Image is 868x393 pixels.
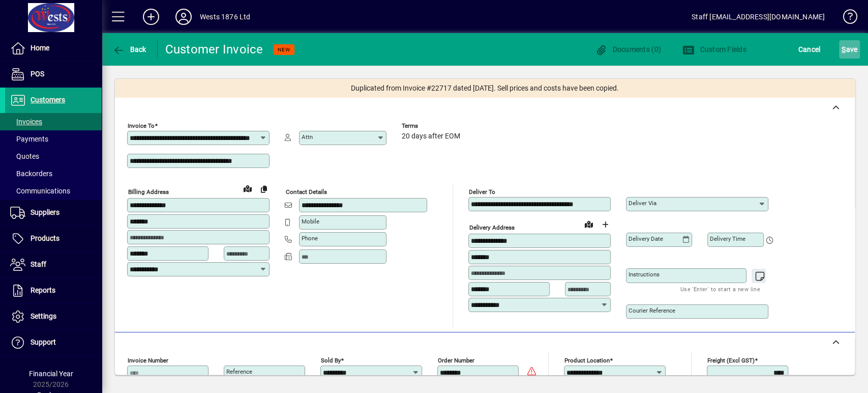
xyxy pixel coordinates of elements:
button: Cancel [796,40,823,59]
mat-label: Mobile [302,218,319,225]
div: Wests 1876 Ltd [200,9,250,25]
button: Save [839,40,860,59]
span: Custom Fields [682,45,746,53]
button: Documents (0) [592,40,664,59]
a: Staff [5,252,102,277]
a: View on map [240,180,256,196]
a: Home [5,36,102,61]
mat-label: Instructions [628,271,660,278]
a: View on map [581,216,597,232]
mat-hint: Use 'Enter' to start a new line [680,283,760,295]
span: Payments [10,135,48,143]
mat-label: Courier Reference [628,307,675,314]
mat-label: Product location [564,357,610,364]
span: Staff [31,260,46,268]
a: Suppliers [5,200,102,226]
span: Terms [402,123,463,129]
a: Backorders [5,165,102,182]
mat-label: Delivery date [628,235,663,242]
mat-label: Sold by [321,357,341,364]
span: POS [31,70,44,78]
a: Invoices [5,113,102,130]
a: Support [5,330,102,355]
a: Knowledge Base [835,2,855,35]
mat-label: Deliver via [628,200,656,207]
span: Quotes [10,152,39,160]
a: Communications [5,182,102,200]
span: Invoices [10,118,42,126]
span: Documents (0) [595,45,661,53]
a: Reports [5,278,102,303]
span: NEW [278,46,290,53]
span: Reports [31,286,55,294]
mat-label: Reference [226,368,252,375]
mat-label: Delivery time [710,235,745,242]
span: Products [31,234,59,242]
span: Duplicated from Invoice #22717 dated [DATE]. Sell prices and costs have been copied. [351,83,619,94]
a: Products [5,226,102,251]
a: POS [5,62,102,87]
span: Communications [10,187,70,195]
button: Choose address [597,216,613,233]
mat-label: Invoice number [128,357,168,364]
a: Payments [5,130,102,148]
mat-label: Freight (excl GST) [707,357,755,364]
mat-label: Invoice To [128,122,155,129]
span: Customers [31,96,65,104]
button: Profile [167,8,200,26]
span: Support [31,338,56,346]
div: Staff [EMAIL_ADDRESS][DOMAIN_NAME] [692,9,825,25]
span: Financial Year [29,370,73,378]
a: Settings [5,304,102,329]
span: Cancel [798,41,821,58]
span: Home [31,44,49,52]
button: Add [135,8,167,26]
span: Suppliers [31,208,59,216]
a: Quotes [5,148,102,165]
mat-label: Deliver To [469,188,495,195]
span: 20 days after EOM [402,132,460,141]
button: Back [110,40,149,59]
mat-label: Order number [438,357,474,364]
button: Copy to Delivery address [256,181,272,197]
span: Back [112,45,146,53]
button: Custom Fields [680,40,749,59]
span: Settings [31,312,56,320]
span: Backorders [10,170,52,178]
mat-label: Phone [302,235,318,242]
mat-label: Attn [302,133,313,141]
span: S [842,45,846,53]
div: Customer Invoice [165,41,263,58]
app-page-header-button: Back [102,40,158,59]
span: ave [842,41,857,58]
